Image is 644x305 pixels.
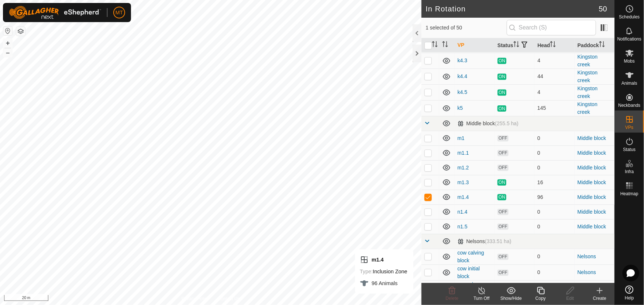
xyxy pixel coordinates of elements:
td: 4 [534,53,574,69]
span: Help [625,296,634,300]
a: Middle block [578,179,606,185]
a: n1.5 [458,224,468,229]
span: VPs [625,125,633,130]
span: OFF [497,165,509,171]
div: Inclusion Zone [360,267,407,276]
a: m1.4 [458,194,469,200]
img: Gallagher Logo [9,6,101,19]
span: ON [497,90,506,96]
span: (333.51 ha) [485,238,512,244]
td: 0 [534,160,574,175]
a: Middle block [578,224,606,229]
button: Reset Map [3,27,12,35]
span: OFF [497,150,509,156]
a: cow calving block [458,250,484,263]
td: 0 [534,264,574,280]
div: Show/Hide [496,295,526,302]
div: Turn Off [467,295,496,302]
div: Create [585,295,614,302]
a: m1.1 [458,150,469,156]
td: 44 [534,69,574,84]
td: 0 [534,131,574,146]
h2: In Rotation [426,4,599,13]
div: Nelsons [458,238,512,245]
a: n1.4 [458,209,468,215]
span: ON [497,194,506,200]
a: Nelsons [578,253,596,259]
span: ON [497,105,506,112]
a: Privacy Policy [182,295,209,302]
p-sorticon: Activate to sort [513,42,519,48]
span: Schedules [619,15,640,19]
span: ON [497,58,506,64]
a: Middle block [578,135,606,141]
th: Head [534,38,574,53]
span: OFF [497,209,509,215]
button: + [3,39,12,48]
label: Type: [360,269,373,274]
span: OFF [497,254,509,260]
p-sorticon: Activate to sort [599,42,605,48]
td: 96 [534,190,574,204]
span: Notifications [617,37,641,41]
span: Mobs [624,59,635,63]
span: Infra [625,169,634,174]
a: Middle block [578,150,606,156]
span: (255.5 ha) [495,120,519,126]
a: Kingston creek [578,101,597,115]
a: Help [615,283,644,303]
a: Nelsons [578,269,596,275]
a: cow initial block [458,266,480,279]
span: 50 [599,3,607,14]
div: 96 Animals [360,279,407,288]
a: m1.3 [458,179,469,185]
div: Copy [526,295,555,302]
a: Kingston creek [578,54,597,67]
span: 1 selected of 50 [426,24,507,32]
a: Middle block [578,165,606,171]
div: Edit [555,295,585,302]
td: 0 [534,204,574,219]
td: 0 [534,219,574,234]
a: m1 [458,135,465,141]
th: Paddock [575,38,614,53]
a: m1.2 [458,165,469,171]
input: Search (S) [507,20,596,35]
a: Middle block [578,194,606,200]
a: Contact Us [218,295,240,302]
td: 0 [534,280,574,304]
a: Kingston creek [578,85,597,99]
th: VP [455,38,495,53]
th: Status [495,38,534,53]
button: – [3,48,12,57]
span: ON [497,74,506,80]
span: ON [497,179,506,186]
div: Middle block [458,120,519,127]
span: OFF [497,224,509,230]
td: 145 [534,100,574,116]
span: Status [623,147,636,152]
td: 16 [534,175,574,190]
span: Neckbands [618,103,640,108]
a: k4.5 [458,89,467,95]
span: Animals [621,81,637,85]
a: k4.3 [458,57,467,63]
a: grazed [PERSON_NAME][DATE] [458,281,491,303]
p-sorticon: Activate to sort [432,42,438,48]
td: 0 [534,249,574,264]
p-sorticon: Activate to sort [442,42,448,48]
td: 4 [534,84,574,100]
a: k5 [458,105,463,111]
span: OFF [497,135,509,141]
button: Map Layers [16,27,25,36]
span: Delete [446,296,459,301]
a: Kingston creek [578,70,597,83]
span: Heatmap [620,192,638,196]
span: OFF [497,270,509,276]
a: Middle block [578,209,606,215]
td: 0 [534,146,574,160]
a: k4.4 [458,73,467,79]
div: m1.4 [360,255,407,264]
span: MT [116,9,123,17]
p-sorticon: Activate to sort [550,42,556,48]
